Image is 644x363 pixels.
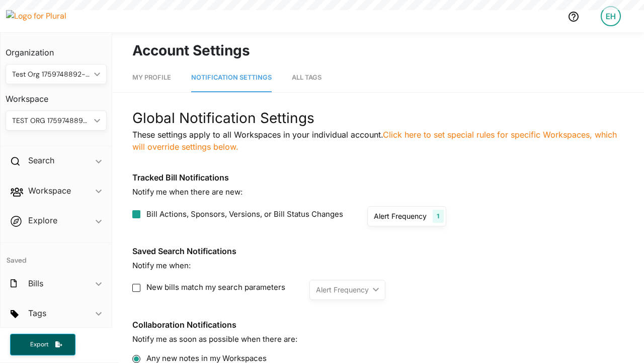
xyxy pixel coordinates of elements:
[28,308,46,319] h2: Tags
[191,74,272,81] span: Notification Settings
[23,340,55,349] span: Export
[132,64,171,92] a: My Profile
[132,334,624,345] p: Notify me as soon as possible when there are:
[374,211,427,221] div: Alert Frequency
[132,320,624,330] h3: Collaboration Notifications
[1,243,112,268] h4: Saved
[28,185,71,196] h2: Workspace
[601,6,621,26] div: EH
[132,247,624,256] h3: Saved Search Notifications
[132,284,140,292] input: New bills match my search parameters
[10,334,75,355] button: Export
[146,209,343,220] span: Bill Actions, Sponsors, Versions, or Bill Status Changes
[6,10,76,22] img: Logo for Plural
[292,74,321,81] span: All Tags
[433,210,443,223] div: 1
[132,173,624,183] h3: Tracked Bill Notifications
[132,129,624,153] p: These settings apply to all Workspaces in your individual account.
[593,2,629,30] a: EH
[316,284,369,295] div: Alert Frequency
[12,69,90,80] div: Test Org 1759748892-23
[6,84,107,106] h3: Workspace
[146,282,285,293] span: New bills match my search parameters
[28,278,43,289] h2: Bills
[292,64,321,92] a: All Tags
[132,107,624,129] div: Global Notification Settings
[132,74,171,81] span: My Profile
[191,64,272,92] a: Notification Settings
[132,187,624,198] p: Notify me when there are new:
[132,210,140,218] input: Bill Actions, Sponsors, Versions, or Bill Status Changes
[132,260,624,272] p: Notify me when:
[28,215,57,226] h2: Explore
[28,155,54,166] h2: Search
[6,38,107,60] h3: Organization
[132,40,624,61] h1: Account Settings
[132,355,140,363] input: Any new notes in my Workspaces
[12,115,90,126] div: TEST ORG 1759748892-23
